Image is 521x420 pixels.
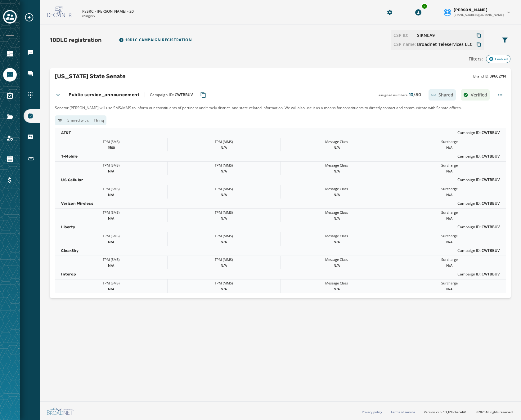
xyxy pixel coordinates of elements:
p: PaSRC - [PERSON_NAME] - 20 [82,9,134,14]
span: CWTBBUV [482,271,500,277]
span: CSP ID: [393,32,416,38]
button: Copy CSP Name [417,41,473,47]
span: Senator [PERSON_NAME] will use SMS/MMS to inform our constituents of pertinent and timely distric... [55,105,506,110]
span: N/A [221,239,227,245]
span: TPM (MMS) [215,281,233,286]
span: N/A [334,192,340,198]
span: Surcharge [441,210,458,215]
a: Navigate to Surveys [3,89,17,103]
button: Toggle account select drawer [3,10,17,24]
span: Broadnet Teleservices LLC [417,41,473,47]
button: Copy CSP Name to clipboard [476,41,481,47]
span: CWTBBUV [482,177,500,182]
a: Terms of service [391,410,415,414]
span: Surcharge [441,257,458,262]
span: US Cellular [60,176,84,184]
span: Message Class [325,210,348,215]
span: v2.5.13_f2fccbecef41a56588405520c543f5f958952a99 [436,410,471,414]
span: N/A [334,287,340,292]
span: N/A [446,239,452,245]
span: 10DLC Campaign registration [125,38,192,42]
span: Surcharge [441,281,458,286]
span: Message Class [325,234,348,239]
span: N/A [108,169,114,174]
span: Filters: [469,56,483,62]
span: / 50 [413,92,421,97]
span: 10 [409,92,421,98]
a: Navigate to Broadcasts [24,46,40,60]
span: Surcharge [441,163,458,168]
span: TPM (SMS) [103,257,119,262]
span: N/A [334,216,340,221]
span: CWTBBUV [482,130,500,135]
span: N/A [446,192,452,198]
a: Navigate to Files [3,110,17,124]
span: Campaign ID: [456,270,501,278]
span: N/A [221,216,227,221]
span: N/A [221,263,227,268]
span: TPM (MMS) [215,139,233,145]
span: AT&T [60,129,72,136]
span: N/A [334,145,340,150]
span: Surcharge [441,139,458,145]
span: N/A [334,169,340,174]
span: N/A [446,287,452,292]
span: TPM (MMS) [215,234,233,239]
span: Campaign ID: [456,200,501,207]
h2: [US_STATE] State Senate [55,72,126,81]
span: Campaign ID: [456,153,501,160]
button: Copy CSP ID [417,32,473,38]
span: [PERSON_NAME] [454,7,487,12]
a: Navigate to Account [3,131,17,145]
button: Filters menu [499,34,511,46]
span: Shared with: [67,118,89,123]
span: CWTBBUV [482,154,500,159]
span: TPM (MMS) [215,186,233,192]
span: N/A [108,192,114,198]
button: Import TCR Campaign [116,35,194,45]
span: TPM (SMS) [103,163,119,168]
span: ClearSky [60,247,80,254]
span: N/A [446,216,452,221]
span: N/A [221,192,227,198]
span: assigned numbers [379,92,407,98]
span: N/A [446,169,452,174]
span: Message Class [325,257,348,262]
span: © 2025 All rights reserved. [476,410,514,414]
span: N/A [108,287,114,292]
button: Copy Campaign ID to clipboard [198,89,209,101]
span: N/A [108,263,114,268]
button: Expand sub nav menu [24,12,39,22]
p: r3sqg5lv [82,14,95,19]
div: 2 [421,3,428,9]
span: Surcharge [441,186,458,192]
a: Navigate to Sending Numbers [24,88,40,102]
span: TPM (MMS) [215,210,233,215]
span: CWTBBUV [482,201,500,206]
a: Privacy policy [362,410,382,414]
span: Message Class [325,139,348,145]
span: [EMAIL_ADDRESS][DOMAIN_NAME] [454,12,504,17]
span: N/A [446,263,452,268]
span: Version [424,410,471,414]
div: Shared [429,89,456,101]
button: Copy CSP ID to clipboard [476,32,481,38]
h4: Public service_announcement [69,92,140,98]
span: TPM (SMS) [103,139,119,145]
a: Navigate to Messaging [3,68,17,82]
span: Campaign ID: [456,247,501,254]
span: CWTBBUV [175,92,193,97]
span: Campaign ID: [456,129,501,136]
span: TPM (SMS) [103,186,119,192]
span: Brand ID: [473,74,506,79]
span: TPM (MMS) [215,257,233,262]
span: Liberty [60,223,76,231]
span: SIKNEA9 [417,32,435,38]
span: CSP name: [393,41,416,47]
span: Thinq [94,118,104,123]
a: Navigate to Home [3,47,17,60]
span: N/A [221,287,227,292]
a: Navigate to Inbox [24,67,40,81]
a: Navigate to Orders [3,152,17,166]
span: Message Class [325,186,348,192]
